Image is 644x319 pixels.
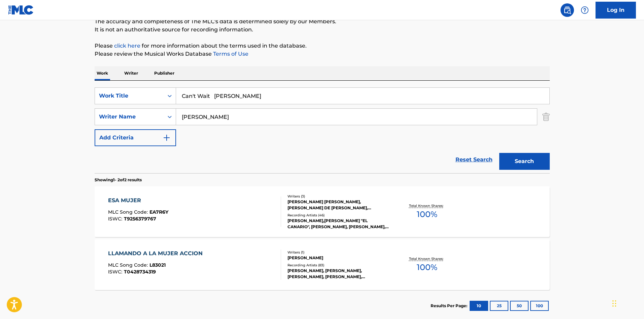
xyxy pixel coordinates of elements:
[287,263,389,268] div: Recording Artists ( 83 )
[287,250,389,255] div: Writers ( 1 )
[499,153,550,170] button: Search
[409,203,445,208] p: Total Known Shares:
[470,301,488,311] button: 10
[95,177,142,183] p: Showing 1 - 2 of 2 results
[578,3,591,17] div: Help
[108,209,149,215] span: MLC Song Code :
[108,262,149,268] span: MLC Song Code :
[95,66,110,80] p: Work
[95,26,550,34] p: It is not an authoritative source for recording information.
[287,199,389,211] div: [PERSON_NAME] [PERSON_NAME], [PERSON_NAME] DE [PERSON_NAME], [PERSON_NAME]
[108,249,206,258] div: LLAMANDO A LA MUJER ACCION
[287,255,389,261] div: [PERSON_NAME]
[542,108,550,125] img: Delete Criterion
[417,208,437,220] span: 100 %
[490,301,508,311] button: 25
[152,66,176,80] p: Publisher
[95,239,550,290] a: LLAMANDO A LA MUJER ACCIONMLC Song Code:L83021ISWC:T0428734319Writers (1)[PERSON_NAME]Recording A...
[212,51,248,57] a: Terms of Use
[287,194,389,199] div: Writers ( 3 )
[417,261,437,273] span: 100 %
[287,213,389,218] div: Recording Artists ( 46 )
[596,2,636,19] a: Log In
[95,186,550,237] a: ESA MUJERMLC Song Code:EA7R6YISWC:T9256379767Writers (3)[PERSON_NAME] [PERSON_NAME], [PERSON_NAME...
[95,50,550,58] p: Please review the Musical Works Database
[510,301,529,311] button: 50
[108,216,124,222] span: ISWC :
[95,129,176,146] button: Add Criteria
[287,218,389,230] div: [PERSON_NAME],[PERSON_NAME] "EL CANARIO", [PERSON_NAME], [PERSON_NAME], [PERSON_NAME], "[PERSON_N...
[561,3,574,17] a: Public Search
[452,152,496,167] a: Reset Search
[610,287,644,319] iframe: Chat Widget
[124,269,156,275] span: T0428734319
[163,134,171,142] img: 9d2ae6d4665cec9f34b9.svg
[149,262,166,268] span: L83021
[287,268,389,280] div: [PERSON_NAME], [PERSON_NAME], [PERSON_NAME], [PERSON_NAME], [PERSON_NAME], [PERSON_NAME]
[149,209,168,215] span: EA7R6Y
[99,92,160,100] div: Work Title
[563,6,571,14] img: search
[95,42,550,50] p: Please for more information about the terms used in the database.
[431,303,469,309] p: Results Per Page:
[99,113,160,121] div: Writer Name
[122,66,140,80] p: Writer
[612,293,616,314] div: Drag
[8,5,34,15] img: MLC Logo
[108,196,168,205] div: ESA MUJER
[108,269,124,275] span: ISWC :
[409,256,445,261] p: Total Known Shares:
[114,43,140,49] a: click here
[530,301,549,311] button: 100
[124,216,156,222] span: T9256379767
[95,87,550,173] form: Search Form
[95,18,550,26] p: The accuracy and completeness of The MLC's data is determined solely by our Members.
[581,6,589,14] img: help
